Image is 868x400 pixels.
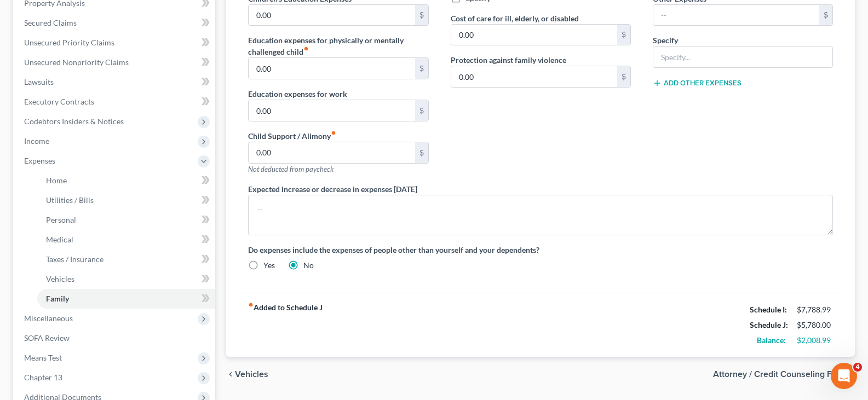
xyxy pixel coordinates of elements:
[24,57,129,67] span: Unsecured Nonpriority Claims
[46,294,69,303] span: Family
[248,34,428,57] label: Education expenses for physically or mentally challenged child
[24,314,73,323] span: Miscellaneous
[248,183,417,195] label: Expected increase or decrease in expenses [DATE]
[415,58,428,79] div: $
[249,5,415,26] input: --
[15,328,215,348] a: SOFA Review
[263,260,275,271] label: Yes
[819,5,832,26] div: $
[303,260,314,271] label: No
[248,165,334,173] span: Not deducted from paycheck
[451,25,617,45] input: --
[331,130,336,136] i: fiber_manual_record
[46,235,73,244] span: Medical
[713,370,855,379] button: Attorney / Credit Counseling Fees chevron_right
[37,171,215,190] a: Home
[15,72,215,92] a: Lawsuits
[248,244,833,256] label: Do expenses include the expenses of people other than yourself and your dependents?
[451,13,579,24] label: Cost of care for ill, elderly, or disabled
[46,215,76,224] span: Personal
[24,18,77,27] span: Secured Claims
[853,363,862,372] span: 4
[46,274,74,283] span: Vehicles
[797,320,833,331] div: $5,780.00
[15,92,215,112] a: Executory Contracts
[451,66,617,87] input: --
[248,302,254,308] i: fiber_manual_record
[37,210,215,230] a: Personal
[303,46,309,51] i: fiber_manual_record
[24,77,54,86] span: Lawsuits
[24,373,62,382] span: Chapter 13
[653,5,819,26] input: --
[226,370,268,379] button: chevron_left Vehicles
[37,269,215,289] a: Vehicles
[15,53,215,72] a: Unsecured Nonpriority Claims
[249,58,415,79] input: --
[24,117,124,126] span: Codebtors Insiders & Notices
[249,142,415,163] input: --
[24,38,114,47] span: Unsecured Priority Claims
[24,136,49,146] span: Income
[37,289,215,309] a: Family
[797,304,833,315] div: $7,788.99
[415,100,428,121] div: $
[617,66,630,87] div: $
[831,363,857,389] iframe: Intercom live chat
[226,370,235,379] i: chevron_left
[248,88,347,100] label: Education expenses for work
[37,230,215,250] a: Medical
[415,5,428,26] div: $
[750,305,787,314] strong: Schedule I:
[24,97,94,106] span: Executory Contracts
[248,302,323,348] strong: Added to Schedule J
[235,370,268,379] span: Vehicles
[617,25,630,45] div: $
[24,333,70,343] span: SOFA Review
[15,33,215,53] a: Unsecured Priority Claims
[750,320,788,329] strong: Schedule J:
[248,130,336,142] label: Child Support / Alimony
[24,156,55,165] span: Expenses
[46,254,104,264] span: Taxes / Insurance
[249,100,415,121] input: --
[653,34,678,46] label: Specify
[713,370,846,379] span: Attorney / Credit Counseling Fees
[653,47,832,67] input: Specify...
[37,190,215,210] a: Utilities / Bills
[415,142,428,163] div: $
[46,176,67,185] span: Home
[797,335,833,346] div: $2,008.99
[37,250,215,269] a: Taxes / Insurance
[46,195,94,205] span: Utilities / Bills
[15,13,215,33] a: Secured Claims
[653,79,741,88] button: Add Other Expenses
[451,54,566,66] label: Protection against family violence
[757,335,786,345] strong: Balance:
[24,353,62,362] span: Means Test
